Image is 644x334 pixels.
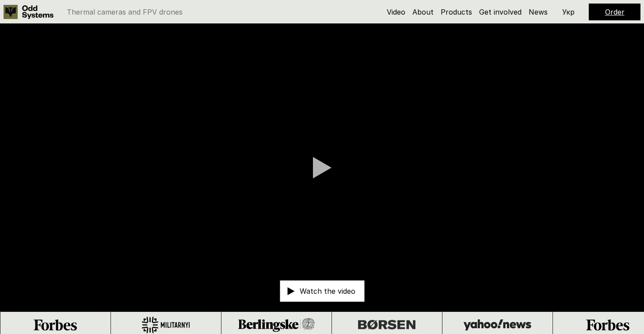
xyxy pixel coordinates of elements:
[479,8,522,16] a: Get involved
[412,8,434,16] a: About
[387,8,405,16] a: Video
[67,8,183,15] p: Thermal cameras and FPV drones
[529,8,548,16] a: News
[605,8,625,16] a: Order
[441,8,472,16] a: Products
[300,288,355,295] p: Watch the video
[562,8,575,15] p: Укр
